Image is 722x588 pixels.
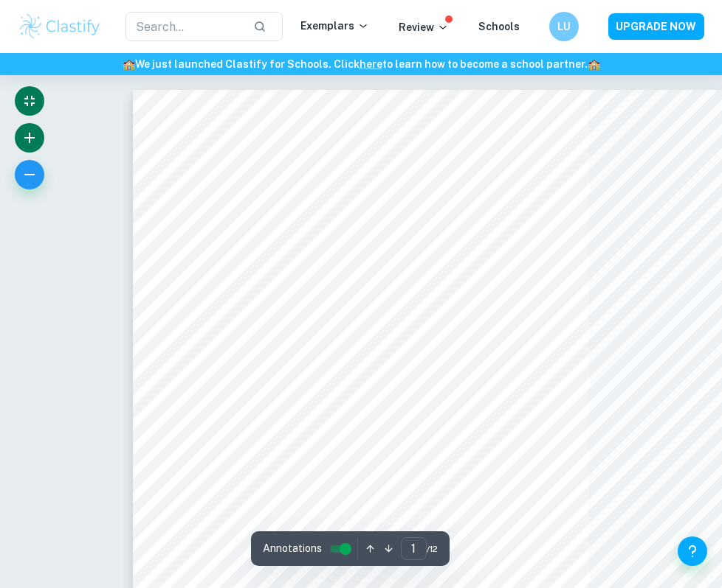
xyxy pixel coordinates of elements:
[263,541,322,556] span: Annotations
[549,12,579,41] button: LU
[678,536,707,566] button: Help and Feedback
[399,19,449,35] p: Review
[300,18,369,34] p: Exemplars
[588,58,600,70] span: 🏫
[478,21,520,32] a: Schools
[608,13,704,40] button: UPGRADE NOW
[15,86,44,116] button: Exit fullscreen
[555,18,572,35] h6: LU
[126,12,241,41] input: Search...
[123,58,135,70] span: 🏫
[427,542,438,556] span: / 12
[360,58,382,70] a: here
[3,56,719,72] h6: We just launched Clastify for Schools. Click to learn how to become a school partner.
[18,12,102,41] img: Clastify logo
